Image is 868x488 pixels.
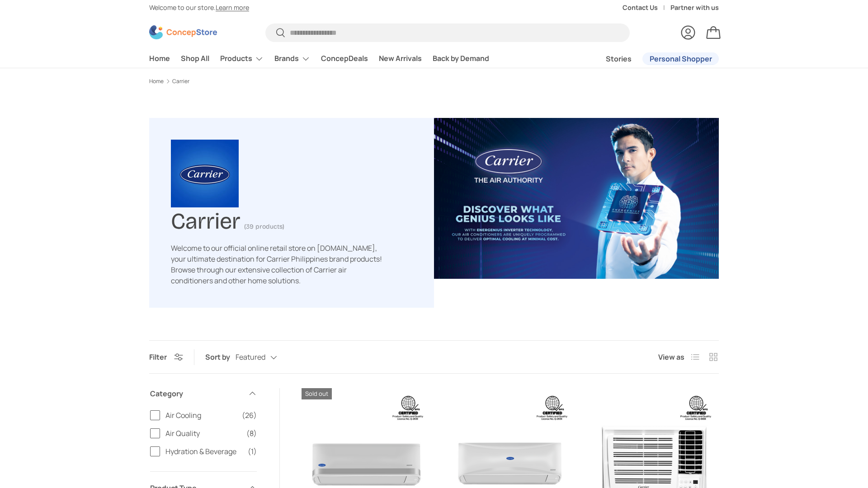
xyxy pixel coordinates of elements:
nav: Primary [149,50,489,68]
span: Hydration & Beverage [165,446,242,457]
label: Sort by [205,352,236,362]
span: Featured [236,353,265,361]
a: Partner with us [670,3,719,13]
a: New Arrivals [379,50,422,67]
img: carrier-banner-image-concepstore [434,118,719,279]
a: Products [220,50,264,68]
img: ConcepStore [149,25,217,39]
summary: Category [150,377,257,410]
nav: Secondary [584,50,719,68]
a: Home [149,79,164,84]
a: Personal Shopper [642,52,719,65]
a: Contact Us [623,3,670,13]
span: Personal Shopper [650,55,712,62]
span: (1) [248,446,257,457]
span: Sold out [302,388,332,399]
span: Filter [149,352,167,362]
a: Shop All [181,50,209,67]
a: Carrier [172,79,189,84]
a: Learn more [216,3,249,12]
span: Air Cooling [165,410,236,421]
span: (39 products) [244,223,284,230]
a: Home [149,50,170,67]
a: Stories [606,50,632,68]
h1: Carrier [171,204,241,235]
summary: Brands [269,50,316,68]
button: Filter [149,352,183,362]
button: Featured [236,350,295,366]
a: ConcepDeals [321,50,368,67]
nav: Breadcrumbs [149,77,719,85]
a: Back by Demand [433,50,489,67]
span: Category [150,388,242,399]
summary: Products [215,50,269,68]
span: Air Quality [165,428,241,439]
span: (8) [246,428,257,439]
span: (26) [242,410,257,421]
a: Brands [274,50,310,68]
p: Welcome to our store. [149,3,249,13]
p: Welcome to our official online retail store on [DOMAIN_NAME], your ultimate destination for Carri... [171,243,383,286]
span: View as [658,352,684,362]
